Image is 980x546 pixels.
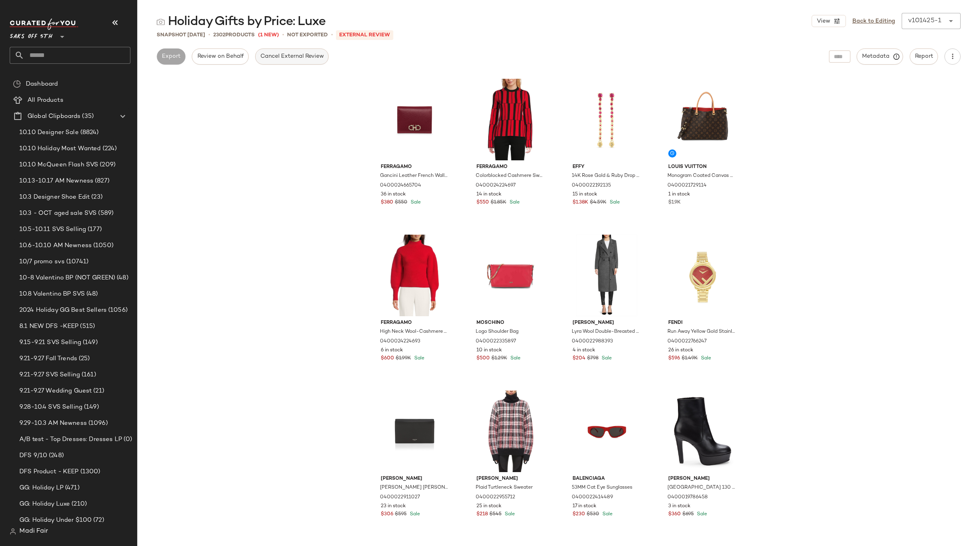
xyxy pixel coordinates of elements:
span: Ferragamo [381,319,449,327]
img: 0400022766247_GOLD [662,235,743,316]
span: $530 [587,511,599,518]
span: (1300) [79,467,101,477]
span: $1.9K [668,199,681,206]
span: (149) [81,338,98,347]
span: Lyra Wool Double-Breasted Coat [572,328,640,336]
span: 10.3 - OCT aged sale SVS [19,209,97,218]
span: 10.10 McQueen Flash SVS [19,160,98,170]
span: Sale [601,512,613,517]
span: $230 [573,511,585,518]
span: DFS 9/10 [19,451,47,460]
span: (1 New) [258,31,279,39]
span: $798 [587,355,598,362]
span: 10/7 promo svs [19,257,65,267]
span: Monogram Coated Canvas Shoulder Bag [667,172,736,180]
span: (149) [82,403,99,412]
span: $204 [573,355,585,362]
span: All Products [27,96,63,105]
span: (1096) [87,419,108,428]
span: • [282,31,284,39]
span: Sale [608,200,620,205]
span: Ferragamo [476,164,545,171]
span: Gancini Leather French Wallet [380,172,448,180]
span: 0400024224697 [476,182,516,189]
span: Sale [695,512,707,517]
span: Sale [600,356,612,361]
img: svg%3e [157,18,165,26]
span: 14 in stock [476,191,502,198]
span: (515) [78,322,95,331]
button: Metadata [857,48,903,65]
span: Louis Vuitton [668,164,737,171]
img: 0400022335897 [470,235,551,316]
span: Sale [408,512,420,517]
span: (48) [85,290,98,299]
span: Sale [409,200,421,205]
span: 0400019786458 [667,494,708,501]
img: cfy_white_logo.C9jOOHJF.svg [10,19,78,30]
span: Snapshot [DATE] [157,31,205,39]
span: 10 in stock [476,347,502,354]
span: 9.28-10.4 SVS Selling [19,403,82,412]
span: (48) [115,273,128,283]
span: (210) [70,500,87,509]
span: (8824) [79,128,99,137]
div: v101425-1 [908,16,941,26]
button: View [812,15,846,27]
span: 10.10 Designer Sale [19,128,79,137]
img: 0400019786458_BLACK [662,391,743,472]
span: 8.1 NEW DFS -KEEP [19,322,78,331]
span: $1.38K [573,199,588,206]
button: Report [910,48,938,65]
img: 0400024224697 [470,79,551,160]
span: 0400021729114 [667,182,707,189]
span: Balenciaga [573,475,641,483]
img: 0400022192135 [566,79,647,160]
span: (161) [80,370,96,380]
span: GG: Holiday Luxe [19,500,70,509]
span: 26 in stock [668,347,693,354]
span: [PERSON_NAME] [381,475,449,483]
span: (21) [92,386,104,396]
span: A/B test - Top Dresses: Dresses LP [19,435,122,444]
span: 36 in stock [381,191,406,198]
a: Back to Editing [852,17,895,25]
span: (224) [101,144,117,153]
span: 15 in stock [573,191,597,198]
span: 10.10 Holiday Most Wanted [19,144,101,153]
span: 10.5-10.11 SVS Selling [19,225,86,234]
span: 17 in stock [573,503,596,510]
img: 0400024665704_CARMINE [374,79,455,160]
span: DFS Product - KEEP [19,467,79,477]
span: $360 [668,511,681,518]
span: $595 [395,511,407,518]
span: 0400022988393 [572,338,613,345]
span: [PERSON_NAME] [573,319,641,327]
img: 0400024224693_RED [374,235,455,316]
span: 10-8 Valentino BP (NOT GREEN) [19,273,115,283]
span: $1.85K [491,199,506,206]
span: Fendi [668,319,737,327]
span: Cancel External Review [260,53,324,60]
span: 0400024224693 [380,338,420,345]
span: 10.8 Valentino BP SVS [19,290,85,299]
span: (177) [86,225,102,234]
span: $695 [682,511,694,518]
span: [PERSON_NAME] [PERSON_NAME] Leather Clutch [380,484,448,491]
span: $1.49K [682,355,698,362]
span: $1.29K [491,355,507,362]
span: View [816,18,830,25]
span: 0400022414489 [572,494,613,501]
span: (589) [97,209,113,218]
span: 0400022955712 [476,494,515,501]
img: 0400022414489 [566,391,647,472]
span: $550 [476,199,489,206]
span: Ferragamo [381,164,449,171]
span: 0400022335897 [476,338,516,345]
span: $218 [476,511,488,518]
span: 9.21-9.27 Wedding Guest [19,386,92,396]
span: Sale [413,356,424,361]
span: Report [915,53,933,60]
span: 0400022766247 [667,338,707,345]
span: [GEOGRAPHIC_DATA] 130 Platform Ankle Boots [667,484,736,491]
